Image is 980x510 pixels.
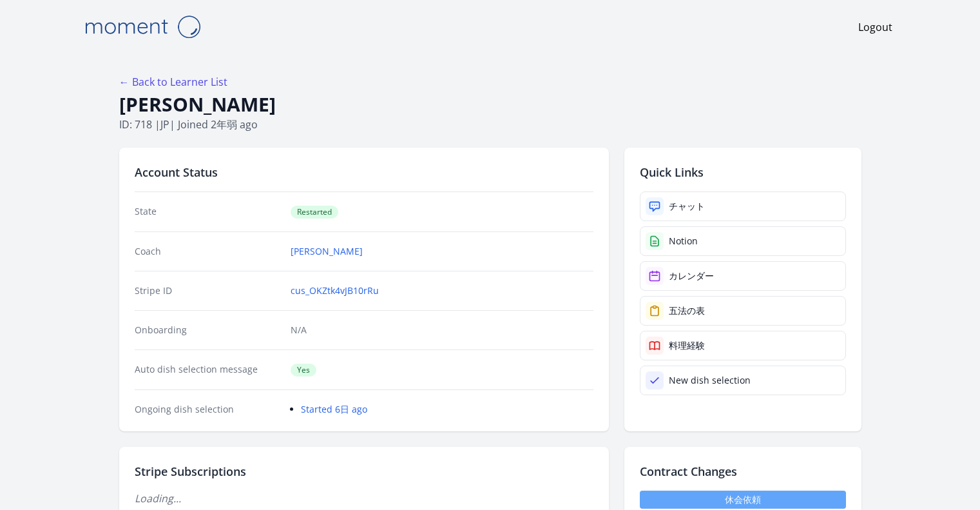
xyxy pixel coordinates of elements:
[669,304,705,317] div: 五法の表
[291,364,316,377] span: Yes
[669,200,705,213] div: チャット
[78,10,207,43] img: Moment
[135,403,281,416] dt: Ongoing dish selection
[135,245,281,258] dt: Coach
[135,462,593,480] h2: Stripe Subscriptions
[135,363,281,377] dt: Auto dish selection message
[291,245,363,258] a: [PERSON_NAME]
[669,374,751,387] div: New dish selection
[291,324,593,337] p: N/A
[135,205,281,219] dt: State
[640,261,846,291] a: カレンダー
[669,339,705,352] div: 料理経験
[119,117,861,132] p: ID: 718 | | Joined 2年弱 ago
[301,403,367,415] a: Started 6日 ago
[640,226,846,256] a: Notion
[640,331,846,360] a: 料理経験
[640,491,846,509] a: 休会依頼
[135,284,281,297] dt: Stripe ID
[119,92,861,117] h1: [PERSON_NAME]
[291,284,379,297] a: cus_OKZtk4vJB10rRu
[640,462,846,480] h2: Contract Changes
[640,191,846,221] a: チャット
[669,235,698,248] div: Notion
[119,75,227,89] a: ← Back to Learner List
[669,270,714,282] div: カレンダー
[858,19,892,35] a: Logout
[640,296,846,326] a: 五法の表
[640,366,846,395] a: New dish selection
[135,491,593,506] p: Loading...
[135,163,593,181] h2: Account Status
[160,117,169,132] span: jp
[135,324,281,337] dt: Onboarding
[291,206,338,219] span: Restarted
[640,163,846,181] h2: Quick Links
